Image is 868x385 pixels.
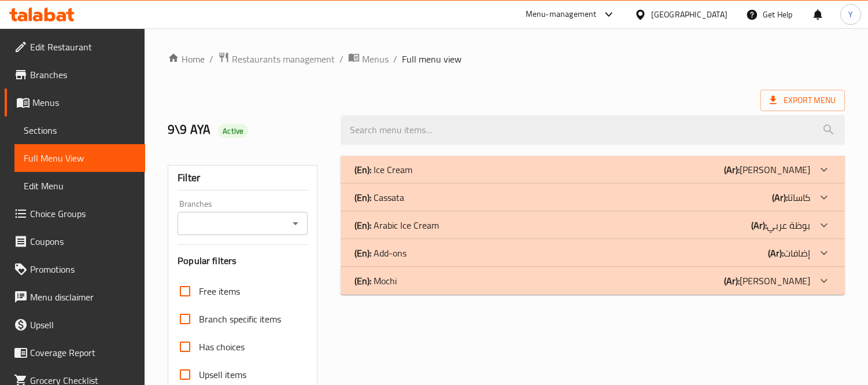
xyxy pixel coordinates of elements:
[341,184,845,211] div: (En): Cassata(Ar):كاساتا
[341,211,845,239] div: (En): Arabic Ice Cream(Ar):بوظة عربي
[724,161,740,178] b: (Ar):
[393,52,397,66] li: /
[770,93,836,108] span: Export Menu
[354,189,371,206] b: (En):
[354,272,371,289] b: (En):
[751,218,810,232] p: بوظة عربي
[178,254,308,267] h3: Popular filters
[5,89,145,116] a: Menus
[724,272,740,289] b: (Ar):
[341,239,845,267] div: (En): Add-ons(Ar):إضافات
[14,144,145,172] a: Full Menu View
[168,121,327,138] h2: 9\9 AYA
[218,124,248,138] div: Active
[30,318,136,332] span: Upsell
[168,52,845,67] nav: breadcrumb
[232,52,335,66] span: Restaurants management
[339,52,343,66] li: /
[354,161,371,178] b: (En):
[354,218,439,232] p: Arabic Ice Cream
[5,339,145,366] a: Coverage Report
[354,190,404,204] p: Cassata
[5,255,145,283] a: Promotions
[30,290,136,304] span: Menu disclaimer
[751,217,767,234] b: (Ar):
[348,52,389,67] a: Menus
[30,68,136,82] span: Branches
[5,61,145,89] a: Branches
[14,172,145,200] a: Edit Menu
[218,52,335,67] a: Restaurants management
[168,52,205,66] a: Home
[178,166,308,190] div: Filter
[772,189,788,206] b: (Ar):
[24,123,136,137] span: Sections
[768,244,784,262] b: (Ar):
[724,274,810,288] p: [PERSON_NAME]
[287,215,304,232] button: Open
[5,283,145,311] a: Menu disclaimer
[768,246,810,260] p: إضافات
[209,52,213,66] li: /
[354,244,371,262] b: (En):
[341,267,845,295] div: (En): Mochi(Ar):[PERSON_NAME]
[30,234,136,248] span: Coupons
[848,8,853,21] span: Y
[354,246,407,260] p: Add-ons
[354,217,371,234] b: (En):
[5,228,145,255] a: Coupons
[772,190,810,204] p: كاساتا
[651,8,727,21] div: [GEOGRAPHIC_DATA]
[199,312,281,326] span: Branch specific items
[218,126,248,137] span: Active
[362,52,389,66] span: Menus
[199,368,246,382] span: Upsell items
[24,179,136,193] span: Edit Menu
[30,40,136,54] span: Edit Restaurant
[14,116,145,144] a: Sections
[5,33,145,61] a: Edit Restaurant
[402,52,461,66] span: Full menu view
[199,340,245,354] span: Has choices
[526,8,597,21] div: Menu-management
[354,163,412,177] p: Ice Cream
[24,151,136,165] span: Full Menu View
[32,96,136,109] span: Menus
[354,274,397,288] p: Mochi
[341,156,845,184] div: (En): Ice Cream(Ar):[PERSON_NAME]
[341,115,845,145] input: search
[5,200,145,228] a: Choice Groups
[5,311,145,339] a: Upsell
[30,207,136,221] span: Choice Groups
[760,90,845,111] span: Export Menu
[724,163,810,177] p: [PERSON_NAME]
[30,346,136,360] span: Coverage Report
[199,284,240,298] span: Free items
[30,262,136,276] span: Promotions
